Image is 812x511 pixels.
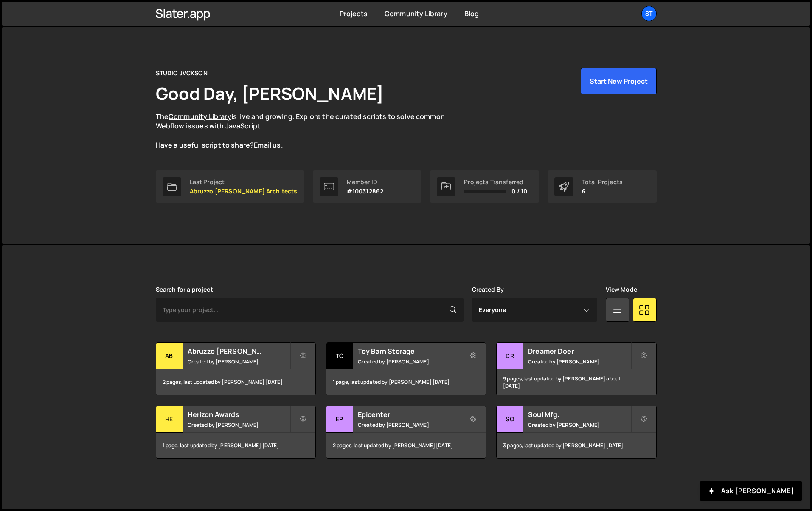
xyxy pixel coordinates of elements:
small: Created by [PERSON_NAME] [188,358,290,365]
a: Blog [464,9,479,18]
h2: Soul Mfg. [528,410,630,419]
span: 0 / 10 [511,188,527,195]
a: So Soul Mfg. Created by [PERSON_NAME] 3 pages, last updated by [PERSON_NAME] [DATE] [496,406,656,459]
label: Search for a project [156,286,213,293]
label: View Mode [606,286,637,293]
a: Ep Epicenter Created by [PERSON_NAME] 2 pages, last updated by [PERSON_NAME] [DATE] [326,406,486,459]
h2: Toy Barn Storage [358,346,460,356]
div: STUDIO JVCKSON [156,68,208,78]
div: 2 pages, last updated by [PERSON_NAME] [DATE] [326,433,486,458]
a: He Herizon Awards Created by [PERSON_NAME] 1 page, last updated by [PERSON_NAME] [DATE] [156,406,316,459]
div: Ep [326,406,353,433]
h2: Epicenter [358,410,460,419]
h2: Herizon Awards [188,410,290,419]
h2: Dreamer Doer [528,346,630,356]
small: Created by [PERSON_NAME] [358,421,460,429]
a: ST [641,6,657,21]
div: Dr [497,343,523,369]
div: To [326,343,353,369]
div: 3 pages, last updated by [PERSON_NAME] [DATE] [497,433,656,458]
a: Email us [254,140,281,150]
div: 9 pages, last updated by [PERSON_NAME] about [DATE] [497,369,656,395]
a: Dr Dreamer Doer Created by [PERSON_NAME] 9 pages, last updated by [PERSON_NAME] about [DATE] [496,342,656,395]
input: Type your project... [156,298,464,322]
small: Created by [PERSON_NAME] [528,421,630,429]
h1: Good Day, [PERSON_NAME] [156,82,384,105]
div: Ab [156,343,183,369]
div: Member ID [347,179,384,185]
div: So [497,406,523,433]
small: Created by [PERSON_NAME] [358,358,460,365]
button: Ask [PERSON_NAME] [700,481,802,501]
div: Total Projects [582,179,623,185]
p: Abruzzo [PERSON_NAME] Architects [190,188,298,195]
button: Start New Project [581,68,657,94]
div: 2 pages, last updated by [PERSON_NAME] [DATE] [156,369,315,395]
div: He [156,406,183,433]
a: Last Project Abruzzo [PERSON_NAME] Architects [156,170,304,203]
small: Created by [PERSON_NAME] [528,358,630,365]
div: Last Project [190,179,298,185]
p: 6 [582,188,623,195]
h2: Abruzzo [PERSON_NAME] Architects [188,346,290,356]
a: To Toy Barn Storage Created by [PERSON_NAME] 1 page, last updated by [PERSON_NAME] [DATE] [326,342,486,395]
small: Created by [PERSON_NAME] [188,421,290,429]
a: Community Library [385,9,447,18]
div: 1 page, last updated by [PERSON_NAME] [DATE] [156,433,315,458]
label: Created By [472,286,504,293]
a: Ab Abruzzo [PERSON_NAME] Architects Created by [PERSON_NAME] 2 pages, last updated by [PERSON_NAM... [156,342,316,395]
p: #100312862 [347,188,384,195]
div: 1 page, last updated by [PERSON_NAME] [DATE] [326,369,486,395]
div: Projects Transferred [464,179,527,185]
a: Community Library [169,112,231,121]
a: Projects [340,9,368,18]
p: The is live and growing. Explore the curated scripts to solve common Webflow issues with JavaScri... [156,112,461,150]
